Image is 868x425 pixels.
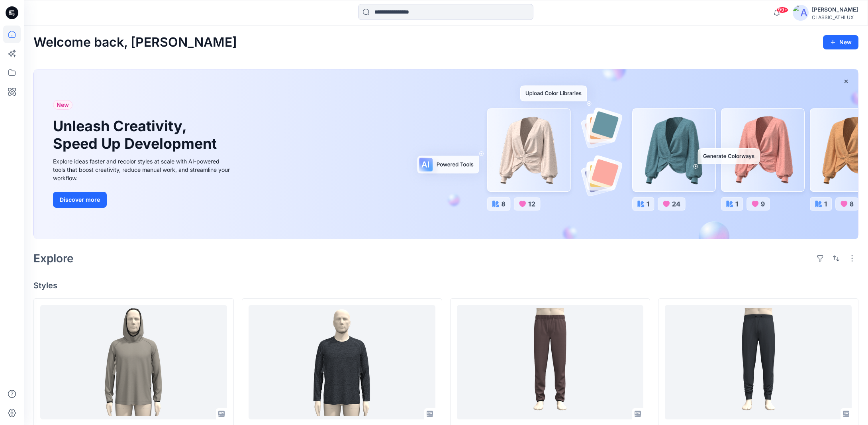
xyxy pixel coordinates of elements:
[33,252,74,265] h2: Explore
[57,100,69,110] span: New
[53,157,232,182] div: Explore ideas faster and recolor styles at scale with AI-powered tools that boost creativity, red...
[665,305,852,420] a: CF26148_ADM_AW Jacquard Double Knit Jogger
[53,118,220,152] h1: Unleash Creativity, Speed Up Development
[249,305,435,420] a: CF26144_ADM_Textured French Terry Crew
[53,192,107,208] button: Discover more
[812,5,858,14] div: [PERSON_NAME]
[793,5,809,21] img: avatar
[812,14,858,20] div: CLASSIC_ATHLUX
[53,192,232,208] a: Discover more
[33,281,858,290] h4: Styles
[823,35,858,49] button: New
[40,305,227,420] a: CF26145_ADM_Textured French Terry PO Hoodie
[457,305,644,420] a: CF26150_ADM_AW Waffle Scuba Jogger
[776,7,788,13] span: 99+
[33,35,237,50] h2: Welcome back, [PERSON_NAME]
